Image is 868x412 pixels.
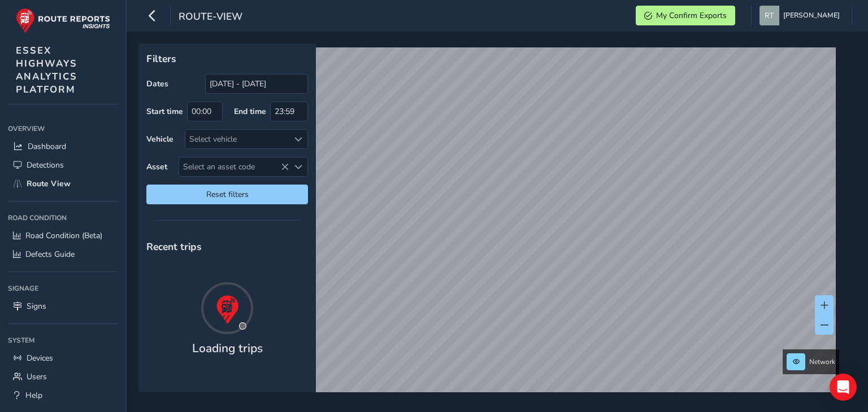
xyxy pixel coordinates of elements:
[8,209,118,226] div: Road Condition
[16,44,77,96] span: ESSEX HIGHWAYS ANALYTICS PLATFORM
[25,230,102,241] span: Road Condition (Beta)
[27,353,53,363] span: Devices
[234,106,266,117] label: End time
[185,130,289,148] div: Select vehicle
[146,106,183,117] label: Start time
[8,226,118,245] a: Road Condition (Beta)
[759,6,779,25] img: diamond-layout
[27,160,64,170] span: Detections
[146,51,308,66] p: Filters
[8,367,118,386] a: Users
[146,240,202,253] span: Recent trips
[28,141,66,152] span: Dashboard
[27,301,46,312] span: Signs
[27,178,71,189] span: Route View
[8,156,118,174] a: Detections
[8,332,118,349] div: System
[16,8,110,33] img: rr logo
[155,189,300,200] span: Reset filters
[8,297,118,315] a: Signs
[179,157,289,176] span: Select an asset code
[27,371,47,382] span: Users
[8,280,118,297] div: Signage
[25,390,42,401] span: Help
[759,6,844,25] button: [PERSON_NAME]
[146,134,173,144] label: Vehicle
[8,174,118,193] a: Route View
[8,386,118,405] a: Help
[142,47,836,405] canvas: Map
[783,6,840,25] span: [PERSON_NAME]
[146,185,308,204] button: Reset filters
[146,78,168,89] label: Dates
[636,6,735,25] button: My Confirm Exports
[179,10,242,25] span: route-view
[8,245,118,264] a: Defects Guide
[8,137,118,156] a: Dashboard
[656,10,727,21] span: My Confirm Exports
[146,161,167,172] label: Asset
[809,357,835,366] span: Network
[8,120,118,137] div: Overview
[830,374,857,401] div: Open Intercom Messenger
[192,341,263,356] h4: Loading trips
[289,157,307,176] div: Select an asset code
[8,349,118,367] a: Devices
[25,249,75,260] span: Defects Guide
